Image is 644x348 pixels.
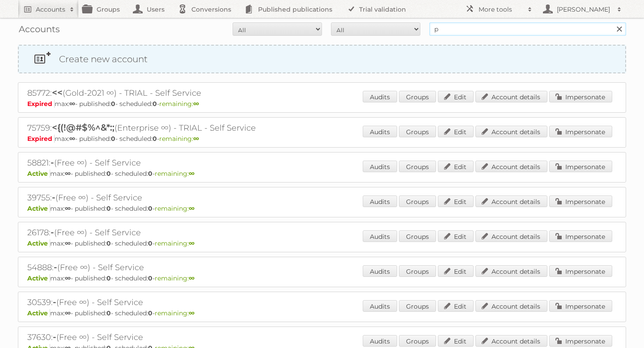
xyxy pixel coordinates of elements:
[549,161,612,172] a: Impersonate
[27,204,50,212] span: Active
[148,309,153,317] strong: 0
[27,135,617,143] p: max: - published: - scheduled: -
[106,239,111,247] strong: 0
[52,192,55,203] span: -
[399,335,436,347] a: Groups
[399,300,436,312] a: Groups
[27,87,340,99] h2: 85772: (Gold-2021 ∞) - TRIAL - Self Service
[27,274,617,282] p: max: - published: - scheduled: -
[111,100,115,108] strong: 0
[155,309,195,317] span: remaining:
[363,300,397,312] a: Audits
[363,161,397,172] a: Audits
[111,135,115,143] strong: 0
[399,91,436,102] a: Groups
[65,204,71,212] strong: ∞
[189,309,195,317] strong: ∞
[27,239,50,247] span: Active
[65,170,71,178] strong: ∞
[36,5,65,14] h2: Accounts
[27,122,340,134] h2: 75759: (Enterprise ∞) - TRIAL - Self Service
[51,227,54,238] span: -
[549,300,612,312] a: Impersonate
[148,274,153,282] strong: 0
[475,195,547,207] a: Account details
[106,274,111,282] strong: 0
[27,297,340,308] h2: 30539: (Free ∞) - Self Service
[27,309,50,317] span: Active
[27,274,50,282] span: Active
[27,239,617,247] p: max: - published: - scheduled: -
[438,161,474,172] a: Edit
[27,135,55,143] span: Expired
[549,126,612,137] a: Impersonate
[53,297,56,307] span: -
[438,195,474,207] a: Edit
[52,122,114,133] span: <{(!@#$%^&*:;
[475,91,547,102] a: Account details
[159,100,199,108] span: remaining:
[555,5,613,14] h2: [PERSON_NAME]
[155,239,195,247] span: remaining:
[27,192,340,204] h2: 39755: (Free ∞) - Self Service
[475,335,547,347] a: Account details
[153,135,157,143] strong: 0
[27,100,617,108] p: max: - published: - scheduled: -
[65,274,71,282] strong: ∞
[399,195,436,207] a: Groups
[153,100,157,108] strong: 0
[69,100,75,108] strong: ∞
[27,262,340,273] h2: 54888: (Free ∞) - Self Service
[549,91,612,102] a: Impersonate
[399,126,436,137] a: Groups
[363,335,397,347] a: Audits
[65,309,71,317] strong: ∞
[479,5,523,14] h2: More tools
[549,230,612,242] a: Impersonate
[19,46,625,72] a: Create new account
[27,170,617,178] p: max: - published: - scheduled: -
[193,100,199,108] strong: ∞
[475,230,547,242] a: Account details
[363,195,397,207] a: Audits
[363,230,397,242] a: Audits
[27,170,50,178] span: Active
[549,335,612,347] a: Impersonate
[159,135,199,143] span: remaining:
[189,204,195,212] strong: ∞
[155,274,195,282] span: remaining:
[51,157,54,168] span: -
[155,170,195,178] span: remaining:
[148,239,153,247] strong: 0
[27,100,55,108] span: Expired
[65,239,71,247] strong: ∞
[438,91,474,102] a: Edit
[27,157,340,169] h2: 58821: (Free ∞) - Self Service
[363,91,397,102] a: Audits
[53,331,56,342] span: -
[438,335,474,347] a: Edit
[399,230,436,242] a: Groups
[106,204,111,212] strong: 0
[106,309,111,317] strong: 0
[549,195,612,207] a: Impersonate
[438,126,474,137] a: Edit
[475,126,547,137] a: Account details
[106,170,111,178] strong: 0
[475,265,547,277] a: Account details
[438,230,474,242] a: Edit
[549,265,612,277] a: Impersonate
[27,227,340,238] h2: 26178: (Free ∞) - Self Service
[438,265,474,277] a: Edit
[148,170,153,178] strong: 0
[69,135,75,143] strong: ∞
[475,300,547,312] a: Account details
[438,300,474,312] a: Edit
[155,204,195,212] span: remaining:
[193,135,199,143] strong: ∞
[399,161,436,172] a: Groups
[363,265,397,277] a: Audits
[363,126,397,137] a: Audits
[54,262,57,272] span: -
[27,204,617,212] p: max: - published: - scheduled: -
